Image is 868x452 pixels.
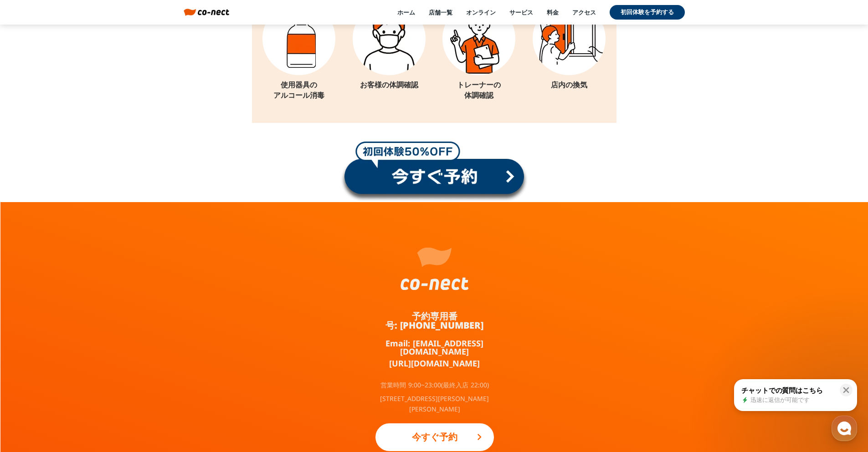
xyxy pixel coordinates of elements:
[551,80,587,90] p: 店内の換気
[23,302,40,310] span: ホーム
[429,8,452,16] a: 店舗一覧
[547,8,559,16] a: 料金
[78,303,100,310] span: チャット
[366,312,503,330] a: 予約専用番号: [PHONE_NUMBER]
[366,339,503,356] a: Email: [EMAIL_ADDRESS][DOMAIN_NAME]
[375,423,494,451] a: 今すぐ予約keyboard_arrow_right
[466,8,496,16] a: オンライン
[572,8,596,16] a: アクセス
[389,359,480,367] a: [URL][DOMAIN_NAME]
[3,289,60,311] a: ホーム
[60,289,118,311] a: チャット
[394,427,476,447] p: 今すぐ予約
[118,289,175,311] a: 設定
[273,80,324,100] p: 使用器具の アルコール消毒
[474,432,485,442] i: keyboard_arrow_right
[366,394,503,414] p: [STREET_ADDRESS][PERSON_NAME][PERSON_NAME]
[360,80,418,90] p: お客様の体調確認
[610,5,685,20] a: 初回体験を予約する
[397,8,415,16] a: ホーム
[380,382,489,388] p: 営業時間 9:00~23:00(最終入店 22:00)
[457,80,501,100] p: トレーナーの 体調確認
[509,8,533,16] a: サービス
[141,302,152,310] span: 設定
